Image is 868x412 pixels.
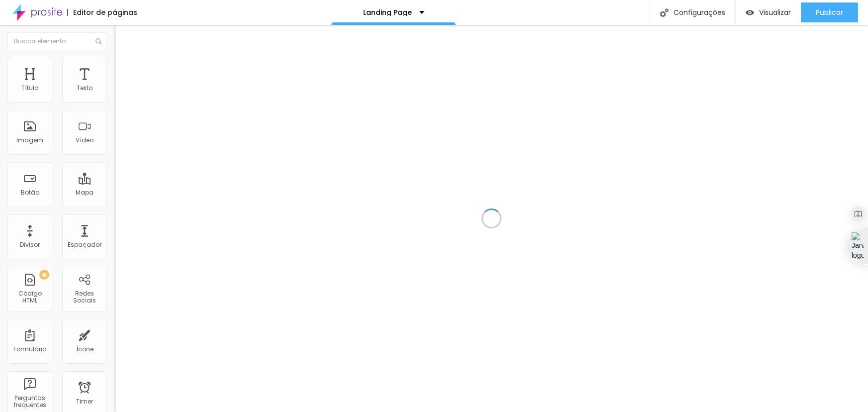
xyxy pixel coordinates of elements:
[10,395,49,409] div: Perguntas frequentes
[65,290,104,305] div: Redes Sociais
[363,9,412,16] p: Landing Page
[67,9,137,16] div: Editor de páginas
[76,346,94,353] div: Ícone
[76,189,94,196] div: Mapa
[660,8,669,17] img: Icone
[77,85,93,92] div: Texto
[746,8,754,17] img: view-1.svg
[816,8,843,16] span: Publicar
[96,38,101,44] img: Icone
[16,137,43,144] div: Imagem
[76,398,93,405] div: Timer
[21,85,38,92] div: Título
[736,2,801,22] button: Visualizar
[20,241,40,248] div: Divisor
[76,137,94,144] div: Vídeo
[10,290,49,305] div: Código HTML
[13,346,46,353] div: Formulário
[7,32,107,50] input: Buscar elemento
[21,189,39,196] div: Botão
[68,241,101,248] div: Espaçador
[759,8,791,16] span: Visualizar
[801,2,858,22] button: Publicar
